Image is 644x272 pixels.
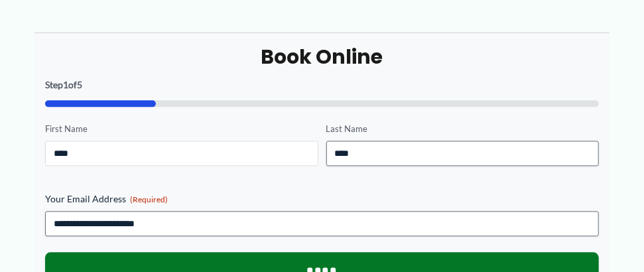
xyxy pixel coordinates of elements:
label: Last Name [326,123,600,135]
span: 5 [77,79,82,90]
h2: Book Online [45,44,599,70]
p: Step of [45,80,599,90]
span: (Required) [130,194,168,204]
label: First Name [45,123,318,135]
span: 1 [63,79,68,90]
label: Your Email Address [45,192,599,206]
